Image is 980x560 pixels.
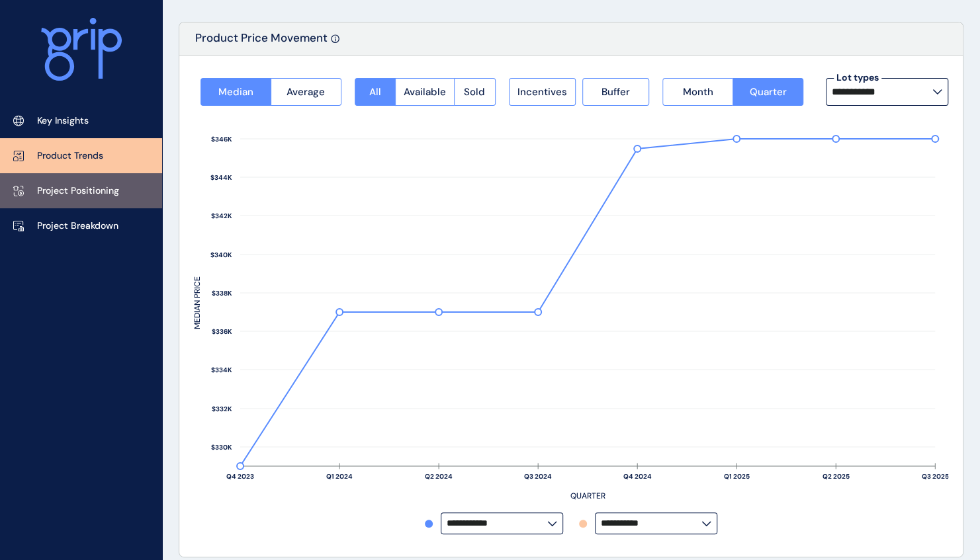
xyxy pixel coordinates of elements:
[210,173,232,182] text: $344K
[211,366,232,374] text: $334K
[218,85,253,99] span: Median
[326,472,353,481] text: Q1 2024
[733,78,803,106] button: Quarter
[834,71,881,85] label: Lot types
[601,85,630,99] span: Buffer
[524,472,552,481] text: Q3 2024
[509,78,576,106] button: Incentives
[271,78,341,106] button: Average
[37,184,119,198] p: Project Positioning
[37,149,103,163] p: Product Trends
[226,472,254,481] text: Q4 2023
[37,114,89,128] p: Key Insights
[192,276,202,329] text: MEDIAN PRICE
[212,405,232,413] text: $332K
[662,78,733,106] button: Month
[464,85,485,99] span: Sold
[683,85,713,99] span: Month
[750,85,787,99] span: Quarter
[212,289,232,298] text: $338K
[211,443,232,452] text: $330K
[211,212,232,220] text: $342K
[210,251,232,259] text: $340K
[369,85,381,99] span: All
[287,85,325,99] span: Average
[404,85,446,99] span: Available
[582,78,649,106] button: Buffer
[570,491,605,501] text: QUARTER
[823,472,850,481] text: Q2 2025
[37,220,118,233] p: Project Breakdown
[195,30,328,55] p: Product Price Movement
[211,135,232,143] text: $346K
[425,472,453,481] text: Q2 2024
[724,472,750,481] text: Q1 2025
[517,85,567,99] span: Incentives
[623,472,652,481] text: Q4 2024
[355,78,395,106] button: All
[212,327,232,336] text: $336K
[454,78,495,106] button: Sold
[922,472,949,481] text: Q3 2025
[200,78,271,106] button: Median
[395,78,454,106] button: Available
